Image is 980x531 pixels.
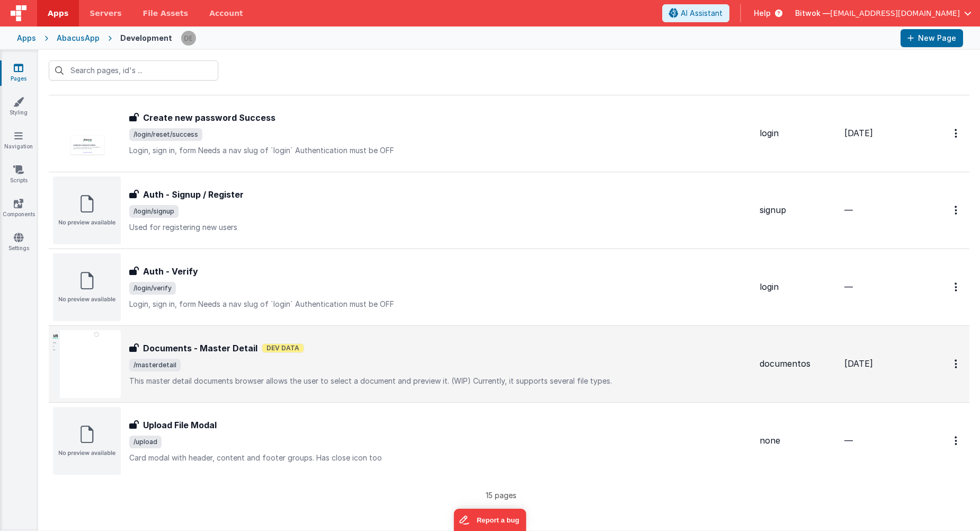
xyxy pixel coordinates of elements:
div: AbacusApp [57,33,100,43]
span: File Assets [143,8,189,19]
span: — [844,435,853,446]
button: Options [948,353,965,375]
p: Used for registering new users [129,222,751,233]
iframe: Marker.io feedback button [454,509,527,531]
span: [EMAIL_ADDRESS][DOMAIN_NAME] [830,8,960,19]
span: Dev Data [262,343,304,353]
p: Login, sign in, form Needs a nav slug of `login` Authentication must be OFF [129,145,751,156]
p: 15 pages [49,490,954,501]
div: login [760,127,836,139]
p: Card modal with header, content and footer groups. Has close icon too [129,453,751,463]
span: Apps [48,8,68,19]
button: Options [948,430,965,452]
button: Options [948,276,965,298]
span: /login/reset/success [129,128,202,141]
div: documentos [760,358,836,370]
span: [DATE] [844,128,873,138]
button: Options [948,122,965,144]
h3: Auth - Signup / Register [143,188,244,201]
div: signup [760,204,836,216]
h3: Documents - Master Detail [143,342,257,355]
button: Bitwok — [EMAIL_ADDRESS][DOMAIN_NAME] [795,8,972,19]
span: /masterdetail [129,359,181,371]
h3: Upload File Modal [143,419,217,431]
span: /login/verify [129,282,176,295]
span: Bitwok — [795,8,830,19]
span: /login/signup [129,205,179,218]
h3: Auth - Verify [143,265,198,278]
p: Login, sign in, form Needs a nav slug of `login` Authentication must be OFF [129,299,751,309]
span: — [844,205,853,215]
h3: Create new password Success [143,111,275,124]
img: e7fe25dfebe04b7fa32e5015350e2f18 [181,31,196,46]
span: Help [754,8,771,19]
div: login [760,281,836,293]
span: AI Assistant [681,8,723,19]
div: none [760,435,836,447]
span: — [844,281,853,292]
p: This master detail documents browser allows the user to select a document and preview it. (WIP) C... [129,376,751,386]
div: Apps [17,33,36,43]
div: Development [120,33,172,43]
span: [DATE] [844,358,873,369]
input: Search pages, id's ... [49,60,218,81]
button: New Page [901,29,963,47]
button: AI Assistant [662,4,729,22]
span: Servers [90,8,121,19]
span: /upload [129,436,162,448]
button: Options [948,199,965,221]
